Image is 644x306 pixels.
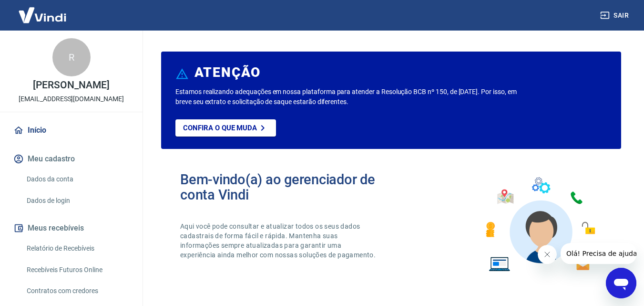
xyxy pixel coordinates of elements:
a: Contratos com credores [23,281,131,301]
div: R [52,38,91,76]
img: Vindi [11,0,73,30]
button: Meus recebíveis [11,218,131,239]
h6: ATENÇÃO [194,68,261,77]
iframe: Botão para abrir a janela de mensagens [606,268,636,298]
h2: Bem-vindo(a) ao gerenciador de conta Vindi [180,172,391,202]
a: Confira o que muda [175,119,276,137]
a: Dados de login [23,191,131,211]
p: Aqui você pode consultar e atualizar todos os seus dados cadastrais de forma fácil e rápida. Mant... [180,222,378,260]
a: Dados da conta [23,169,131,189]
iframe: Mensagem da empresa [561,243,636,264]
p: Estamos realizando adequações em nossa plataforma para atender a Resolução BCB nº 150, de [DATE].... [175,87,521,107]
span: Olá! Precisa de ajuda? [6,7,80,14]
button: Meu cadastro [11,148,131,169]
iframe: Fechar mensagem [538,245,557,264]
button: Sair [598,7,633,24]
p: Confira o que muda [183,124,257,132]
a: Relatório de Recebíveis [23,239,131,258]
img: Imagem de um avatar masculino com diversos icones exemplificando as funcionalidades do gerenciado... [477,172,602,277]
p: [EMAIL_ADDRESS][DOMAIN_NAME] [19,94,124,104]
p: [PERSON_NAME] [33,80,109,90]
a: Início [11,120,131,141]
a: Recebíveis Futuros Online [23,260,131,280]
